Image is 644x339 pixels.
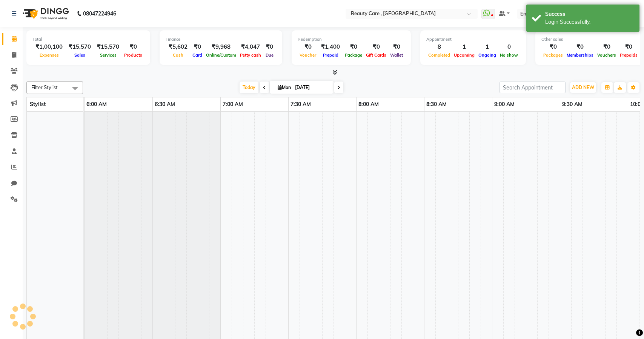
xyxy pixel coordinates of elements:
div: ₹0 [263,43,276,51]
span: Gift Cards [364,52,388,58]
span: Online/Custom [204,52,238,58]
div: ₹15,570 [66,43,94,51]
div: Finance [166,36,276,43]
span: ADD NEW [572,85,594,90]
span: Due [264,52,275,58]
a: 7:00 AM [221,99,245,110]
input: Search Appointment [500,82,566,93]
button: ADD NEW [570,82,596,93]
div: 1 [452,43,476,51]
span: Upcoming [452,52,476,58]
div: ₹1,00,100 [32,43,66,51]
span: Sales [72,52,87,58]
span: Filter Stylist [31,84,58,90]
div: 0 [498,43,520,51]
div: ₹0 [595,43,618,51]
img: logo [19,3,71,24]
div: ₹0 [191,43,204,51]
a: 6:00 AM [85,99,109,110]
span: Voucher [298,52,318,58]
div: ₹0 [364,43,388,51]
div: Success [545,10,634,18]
span: Products [122,52,144,58]
div: ₹0 [388,43,405,51]
span: Memberships [565,52,595,58]
a: 6:30 AM [153,99,177,110]
iframe: chat widget [612,309,636,331]
span: Mon [276,85,293,90]
a: 7:30 AM [289,99,313,110]
div: ₹0 [618,43,639,51]
span: Services [98,52,118,58]
div: Appointment [426,36,520,43]
span: Stylist [30,101,46,108]
span: Today [240,82,258,93]
span: Cash [171,52,185,58]
div: ₹9,968 [204,43,238,51]
div: ₹0 [343,43,364,51]
div: Redemption [298,36,405,43]
div: ₹0 [565,43,595,51]
span: Prepaid [321,52,340,58]
input: 2025-09-01 [293,82,330,93]
div: ₹15,570 [94,43,122,51]
a: 9:30 AM [560,99,584,110]
a: 8:00 AM [357,99,381,110]
div: ₹1,400 [318,43,343,51]
div: 1 [476,43,498,51]
span: Expenses [38,52,61,58]
div: ₹4,047 [238,43,263,51]
div: ₹0 [298,43,318,51]
div: Total [32,36,144,43]
span: Completed [426,52,452,58]
b: 08047224946 [83,3,116,24]
span: Card [191,52,204,58]
div: ₹0 [541,43,565,51]
span: Packages [541,52,565,58]
a: 8:30 AM [424,99,449,110]
div: 8 [426,43,452,51]
a: 9:00 AM [492,99,516,110]
div: ₹5,602 [166,43,191,51]
span: No show [498,52,520,58]
span: Prepaids [618,52,639,58]
span: Package [343,52,364,58]
div: ₹0 [122,43,144,51]
span: Wallet [388,52,405,58]
span: Petty cash [238,52,263,58]
span: Vouchers [595,52,618,58]
div: Login Successfully. [545,18,634,26]
span: Ongoing [476,52,498,58]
